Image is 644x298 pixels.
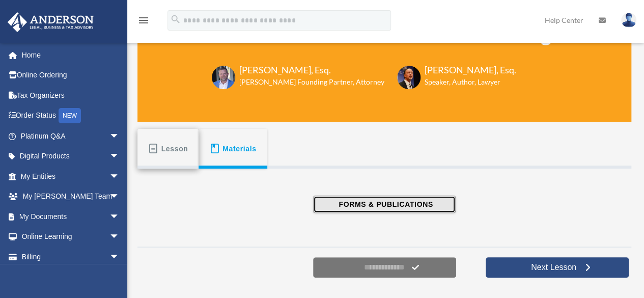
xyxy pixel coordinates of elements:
[397,66,421,89] img: Scott-Estill-Headshot.png
[7,186,135,207] a: My [PERSON_NAME] Teamarrow_drop_down
[7,166,135,186] a: My Entitiesarrow_drop_down
[109,166,130,187] span: arrow_drop_down
[137,14,150,26] i: menu
[313,196,456,213] button: FORMS & PUBLICATIONS
[7,206,135,227] a: My Documentsarrow_drop_down
[137,196,631,213] a: FORMS & PUBLICATIONS
[59,108,81,123] div: NEW
[7,105,135,126] a: Order StatusNEW
[621,13,636,28] img: User Pic
[7,45,135,65] a: Home
[109,126,130,147] span: arrow_drop_down
[137,18,150,26] a: menu
[486,257,629,278] a: Next Lesson
[239,77,384,87] h6: [PERSON_NAME] Founding Partner, Attorney
[7,126,135,146] a: Platinum Q&Aarrow_drop_down
[161,140,188,158] span: Lesson
[425,77,503,87] h6: Speaker, Author, Lawyer
[109,146,130,167] span: arrow_drop_down
[7,146,135,167] a: Digital Productsarrow_drop_down
[523,262,584,273] span: Next Lesson
[170,14,181,25] i: search
[7,65,135,86] a: Online Ordering
[222,140,257,158] span: Materials
[109,186,130,207] span: arrow_drop_down
[425,64,516,76] h3: [PERSON_NAME], Esq.
[7,85,135,105] a: Tax Organizers
[109,227,130,248] span: arrow_drop_down
[335,199,433,209] span: FORMS & PUBLICATIONS
[109,206,130,227] span: arrow_drop_down
[5,12,97,32] img: Anderson Advisors Platinum Portal
[7,247,135,267] a: Billingarrow_drop_down
[7,227,135,247] a: Online Learningarrow_drop_down
[109,247,130,267] span: arrow_drop_down
[239,64,384,76] h3: [PERSON_NAME], Esq.
[212,66,235,89] img: Toby-circle-head.png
